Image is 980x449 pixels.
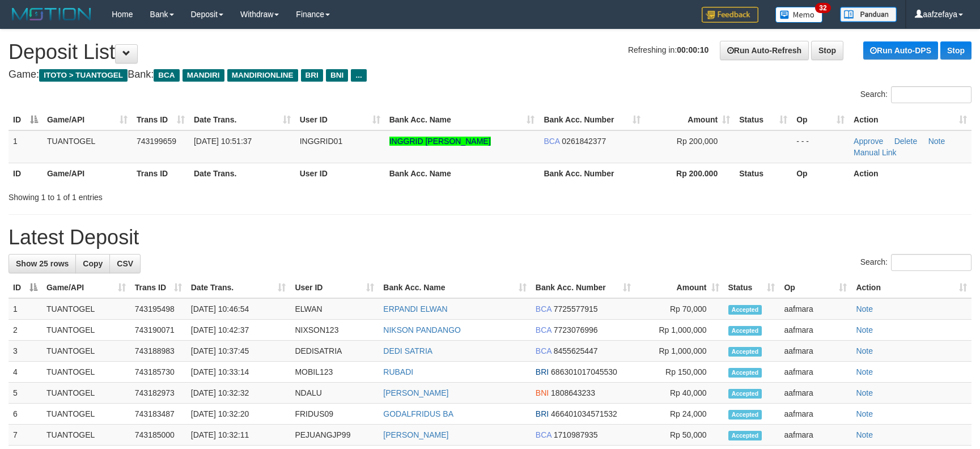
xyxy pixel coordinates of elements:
td: 3 [9,341,42,362]
a: [PERSON_NAME] [383,430,448,439]
span: Copy 686301017045530 to clipboard [551,367,617,376]
span: 32 [815,3,830,13]
td: 7 [9,425,42,446]
h1: Deposit List [9,41,971,63]
td: TUANTOGEL [42,383,130,404]
th: User ID: activate to sort column ascending [290,277,379,298]
th: Op: activate to sort column ascending [779,277,851,298]
td: 743185000 [130,425,186,446]
th: Action [849,163,971,184]
span: Copy 7725577915 to clipboard [554,304,598,314]
td: 5 [9,383,42,404]
td: - - - [792,130,849,163]
span: CSV [117,259,133,268]
a: RUBADI [383,367,413,376]
a: Note [856,325,873,334]
a: NIKSON PANDANGO [383,325,461,334]
h1: Latest Deposit [9,226,971,249]
a: Stop [811,41,843,60]
span: Rp 200,000 [677,137,718,146]
td: NDALU [290,383,379,404]
th: Bank Acc. Name: activate to sort column ascending [385,109,540,130]
th: Game/API [43,163,132,184]
span: BCA [154,69,179,82]
td: [DATE] 10:33:14 [186,362,291,383]
td: TUANTOGEL [42,362,130,383]
th: Status: activate to sort column ascending [735,109,792,130]
td: 1 [9,298,42,320]
span: BNI [326,69,348,82]
a: Stop [940,41,971,60]
span: BCA [536,430,551,439]
a: Delete [894,137,917,146]
span: Accepted [728,368,762,378]
th: Bank Acc. Number: activate to sort column ascending [539,109,645,130]
th: Action: activate to sort column ascending [851,277,971,298]
span: ... [351,69,366,82]
th: Amount: activate to sort column ascending [645,109,735,130]
a: Approve [854,137,883,146]
td: TUANTOGEL [42,298,130,320]
span: Accepted [728,389,762,399]
td: MOBIL123 [290,362,379,383]
div: Showing 1 to 1 of 1 entries [9,187,400,203]
td: NIXSON123 [290,320,379,341]
a: ERPANDI ELWAN [383,304,447,314]
span: BRI [536,409,549,418]
td: aafmara [779,341,851,362]
th: Bank Acc. Name: activate to sort column ascending [379,277,531,298]
th: User ID [295,163,385,184]
span: INGGRID01 [300,137,342,146]
td: 743185730 [130,362,186,383]
span: Copy 8455625447 to clipboard [554,346,598,355]
a: Note [856,304,873,314]
th: Bank Acc. Name [385,163,540,184]
a: Note [856,346,873,355]
td: 743188983 [130,341,186,362]
td: Rp 50,000 [635,425,724,446]
span: Show 25 rows [16,259,69,268]
td: [DATE] 10:37:45 [186,341,291,362]
span: BCA [536,304,551,314]
span: Accepted [728,326,762,336]
span: BCA [544,137,559,146]
span: Copy 1808643233 to clipboard [551,388,595,397]
input: Search: [891,254,971,271]
span: BRI [301,69,323,82]
td: 743190071 [130,320,186,341]
strong: 00:00:10 [677,45,709,54]
td: 2 [9,320,42,341]
th: Date Trans.: activate to sort column ascending [186,277,291,298]
th: Rp 200.000 [645,163,735,184]
span: Accepted [728,431,762,440]
th: Op [792,163,849,184]
img: MOTION_logo.png [9,6,95,23]
th: Date Trans.: activate to sort column ascending [189,109,295,130]
td: 6 [9,404,42,425]
span: Copy [83,259,103,268]
td: 1 [9,130,43,163]
span: Copy 0261842377 to clipboard [562,137,606,146]
td: TUANTOGEL [42,341,130,362]
td: ELWAN [290,298,379,320]
td: aafmara [779,425,851,446]
span: Accepted [728,305,762,315]
span: 743199659 [137,137,176,146]
td: TUANTOGEL [42,425,130,446]
span: Refreshing in: [628,45,709,54]
a: Show 25 rows [9,254,76,273]
td: Rp 24,000 [635,404,724,425]
td: Rp 150,000 [635,362,724,383]
th: Bank Acc. Number [539,163,645,184]
th: Trans ID: activate to sort column ascending [132,109,189,130]
td: TUANTOGEL [42,320,130,341]
span: Copy 1710987935 to clipboard [554,430,598,439]
td: aafmara [779,404,851,425]
img: Feedback.jpg [702,7,758,23]
label: Search: [860,86,971,103]
td: [DATE] 10:32:11 [186,425,291,446]
td: Rp 70,000 [635,298,724,320]
td: [DATE] 10:32:32 [186,383,291,404]
th: Game/API: activate to sort column ascending [43,109,132,130]
span: MANDIRI [183,69,224,82]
